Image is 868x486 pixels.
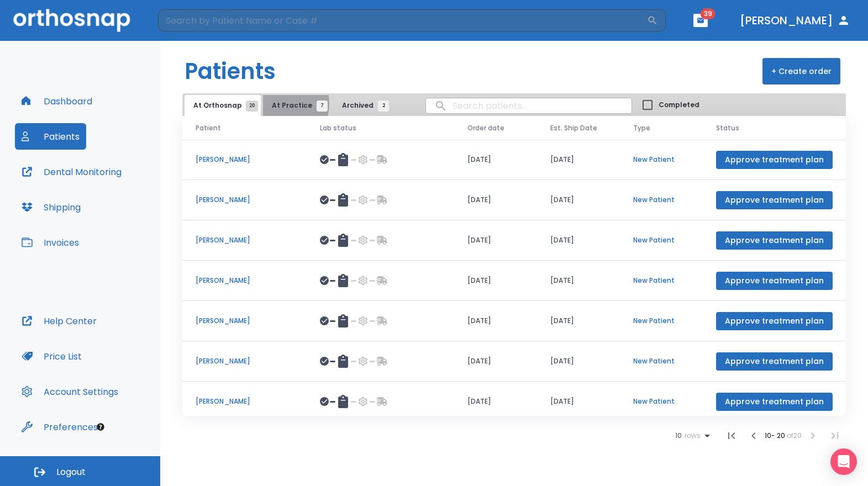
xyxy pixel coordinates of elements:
[537,261,620,301] td: [DATE]
[633,276,690,286] p: New Patient
[537,180,620,220] td: [DATE]
[716,123,739,133] span: Status
[196,316,293,326] p: [PERSON_NAME]
[830,448,857,475] div: Open Intercom Messenger
[682,432,701,440] span: rows
[454,382,537,422] td: [DATE]
[193,101,252,110] span: At Orthosnap
[56,466,86,478] span: Logout
[317,101,328,112] span: 7
[537,220,620,261] td: [DATE]
[15,308,103,334] button: Help Center
[633,356,690,366] p: New Patient
[716,393,833,411] button: Approve treatment plan
[633,235,690,245] p: New Patient
[633,316,690,326] p: New Patient
[454,261,537,301] td: [DATE]
[454,341,537,382] td: [DATE]
[454,140,537,180] td: [DATE]
[15,229,86,256] button: Invoices
[537,341,620,382] td: [DATE]
[550,123,597,133] span: Est. Ship Date
[716,191,833,209] button: Approve treatment plan
[196,235,293,245] p: [PERSON_NAME]
[659,100,699,110] span: Completed
[454,301,537,341] td: [DATE]
[196,195,293,205] p: [PERSON_NAME]
[196,356,293,366] p: [PERSON_NAME]
[633,123,650,133] span: Type
[15,194,87,220] button: Shipping
[537,382,620,422] td: [DATE]
[320,123,356,133] span: Lab status
[716,151,833,169] button: Approve treatment plan
[762,58,840,84] button: + Create order
[342,101,383,110] span: Archived
[716,352,833,371] button: Approve treatment plan
[633,155,690,165] p: New Patient
[633,397,690,406] p: New Patient
[96,422,106,432] div: Tooltip anchor
[15,414,104,440] button: Preferences
[158,9,647,31] input: Search by Patient Name or Case #
[716,272,833,290] button: Approve treatment plan
[185,55,276,88] h1: Patients
[537,140,620,180] td: [DATE]
[15,88,99,114] button: Dashboard
[701,8,716,19] span: 39
[15,123,86,150] button: Patients
[675,432,682,440] span: 10
[454,180,537,220] td: [DATE]
[196,155,293,165] p: [PERSON_NAME]
[15,343,88,369] button: Price List
[735,10,855,30] button: [PERSON_NAME]
[196,397,293,406] p: [PERSON_NAME]
[15,159,128,185] button: Dental Monitoring
[185,95,394,116] div: tabs
[15,378,125,405] button: Account Settings
[787,431,802,440] span: of 20
[13,9,130,31] img: Orthosnap
[246,101,258,112] span: 20
[765,431,787,440] span: 10 - 20
[716,231,833,250] button: Approve treatment plan
[196,276,293,286] p: [PERSON_NAME]
[454,220,537,261] td: [DATE]
[633,195,690,205] p: New Patient
[537,301,620,341] td: [DATE]
[467,123,504,133] span: Order date
[196,123,221,133] span: Patient
[716,312,833,330] button: Approve treatment plan
[378,101,389,112] span: 2
[272,101,322,110] span: At Practice
[426,95,632,117] input: search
